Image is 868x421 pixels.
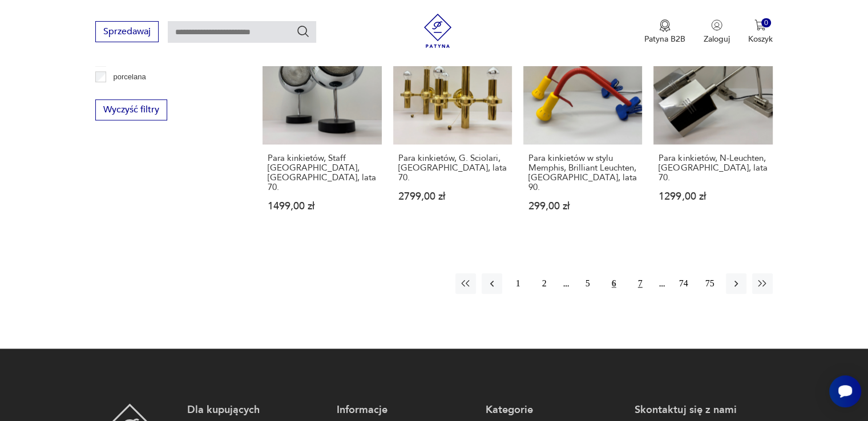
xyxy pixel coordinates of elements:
[114,71,146,83] p: porcelana
[704,19,730,44] button: Zaloguj
[578,273,598,294] button: 5
[829,375,861,407] iframe: Smartsupp widget button
[534,273,555,294] button: 2
[604,273,624,294] button: 6
[114,87,138,99] p: porcelit
[754,19,766,31] img: Ikona koszyka
[700,273,720,294] button: 75
[337,403,474,417] p: Informacje
[263,26,381,233] a: Para kinkietów, Staff Leuchten, Niemcy, lata 70.Para kinkietów, Staff [GEOGRAPHIC_DATA], [GEOGRAP...
[659,153,767,183] h3: Para kinkietów, N-Leuchten, [GEOGRAPHIC_DATA], lata 70.
[673,273,694,294] button: 74
[523,26,642,233] a: Para kinkietów w stylu Memphis, Brilliant Leuchten, Niemcy, lata 90.Para kinkietów w stylu Memphi...
[653,26,772,233] a: Para kinkietów, N-Leuchten, Niemcy, lata 70.Para kinkietów, N-Leuchten, [GEOGRAPHIC_DATA], lata 7...
[644,19,685,44] a: Ikona medaluPatyna B2B
[528,153,637,192] h3: Para kinkietów w stylu Memphis, Brilliant Leuchten, [GEOGRAPHIC_DATA], lata 90.
[761,18,771,28] div: 0
[187,403,325,417] p: Dla kupujących
[393,26,512,233] a: Para kinkietów, G. Sciolari, Włochy, lata 70.Para kinkietów, G. Sciolari, [GEOGRAPHIC_DATA], lata...
[95,29,159,37] a: Sprzedawaj
[95,99,167,120] button: Wyczyść filtry
[630,273,651,294] button: 7
[704,34,730,44] p: Zaloguj
[528,201,637,211] p: 299,00 zł
[296,25,310,38] button: Szukaj
[421,14,455,48] img: Patyna - sklep z meblami i dekoracjami vintage
[268,153,376,192] h3: Para kinkietów, Staff [GEOGRAPHIC_DATA], [GEOGRAPHIC_DATA], lata 70.
[486,403,623,417] p: Kategorie
[659,192,767,201] p: 1299,00 zł
[748,19,773,44] button: 0Koszyk
[659,19,671,32] img: Ikona medalu
[644,19,685,44] button: Patyna B2B
[398,192,507,201] p: 2799,00 zł
[644,34,685,44] p: Patyna B2B
[635,403,772,417] p: Skontaktuj się z nami
[95,21,159,42] button: Sprzedawaj
[398,153,507,183] h3: Para kinkietów, G. Sciolari, [GEOGRAPHIC_DATA], lata 70.
[268,201,376,211] p: 1499,00 zł
[711,19,722,31] img: Ikonka użytkownika
[508,273,528,294] button: 1
[748,34,773,44] p: Koszyk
